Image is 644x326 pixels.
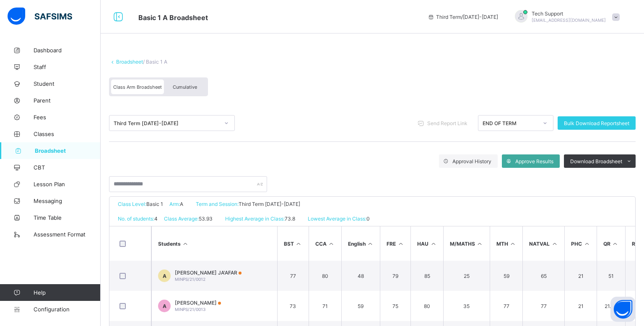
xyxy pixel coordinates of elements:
i: Sort in Ascending Order [551,241,558,247]
span: MINPS/21/0012 [175,277,205,282]
span: Highest Average in Class: [225,216,285,222]
div: END OF TERM [483,120,538,126]
td: 77 [522,291,564,321]
span: Class Arm Broadsheet [138,13,208,22]
th: CCA [309,226,341,261]
td: 21 [564,261,597,291]
span: Bulk Download Reportsheet [564,120,629,126]
i: Sort in Ascending Order [367,241,374,247]
span: Dashboard [34,47,101,54]
span: [PERSON_NAME] JA'AFAR [175,270,241,276]
th: PHC [564,226,597,261]
span: Term and Session: [196,201,239,207]
th: NATVAL [522,226,564,261]
span: Assessment Format [34,231,101,238]
i: Sort Ascending [182,241,189,247]
td: 48 [341,261,380,291]
span: Class Arm Broadsheet [113,84,162,90]
td: 77 [490,291,523,321]
th: English [341,226,380,261]
span: A [163,273,166,279]
div: Third Term [DATE]-[DATE] [114,120,219,126]
td: 80 [410,291,443,321]
span: Arm: [169,201,180,207]
th: MTH [490,226,523,261]
td: 65 [522,261,564,291]
td: 85 [410,261,443,291]
span: Approval History [452,158,491,164]
td: 80 [309,261,341,291]
span: No. of students: [118,216,154,222]
td: 59 [490,261,523,291]
span: Help [34,289,100,296]
span: / Basic 1 A [143,59,167,65]
span: 0 [366,216,370,222]
span: A [163,303,166,309]
span: Cumulative [173,84,197,90]
th: M/MATHS [443,226,490,261]
span: Time Table [34,214,101,221]
i: Sort in Ascending Order [328,241,335,247]
td: 35 [443,291,490,321]
i: Sort in Ascending Order [509,241,517,247]
span: 53.93 [199,216,213,222]
span: [PERSON_NAME] [175,300,221,306]
span: Lesson Plan [34,181,101,187]
span: CBT [34,164,101,171]
span: Classes [34,131,101,137]
span: Staff [34,64,101,70]
td: 79 [380,261,410,291]
a: Broadsheet [116,59,143,65]
span: Parent [34,97,101,104]
span: Messaging [34,198,101,204]
span: Basic 1 [146,201,163,207]
i: Sort in Ascending Order [430,241,437,247]
span: Class Average: [164,216,199,222]
span: MINPS/21/0013 [175,307,205,312]
td: 71 [309,291,341,321]
span: Tech Support [532,10,606,17]
td: 21 [564,291,597,321]
span: Download Broadsheet [570,158,622,164]
td: 25 [443,261,490,291]
span: Third Term [DATE]-[DATE] [239,201,300,207]
td: 51 [597,261,625,291]
i: Sort in Ascending Order [476,241,483,247]
th: HAU [410,226,443,261]
span: 73.8 [285,216,295,222]
th: QR [597,226,625,261]
span: [EMAIL_ADDRESS][DOMAIN_NAME] [532,18,606,23]
span: Lowest Average in Class: [308,216,366,222]
i: Sort in Ascending Order [583,241,590,247]
span: Fees [34,114,101,121]
td: 75 [380,291,410,321]
span: 4 [154,216,158,222]
span: Broadsheet [35,147,101,154]
span: session/term information [428,14,498,20]
i: Sort in Ascending Order [397,241,404,247]
i: Sort in Ascending Order [295,241,302,247]
td: 59 [341,291,380,321]
th: Students [151,226,277,261]
td: 77 [277,261,309,291]
i: Sort in Ascending Order [612,241,619,247]
span: Student [34,80,101,87]
th: FRE [380,226,410,261]
td: 21.33 [597,291,625,321]
th: BST [277,226,309,261]
span: Configuration [34,306,100,313]
span: Approve Results [515,158,553,164]
td: 73 [277,291,309,321]
img: safsims [8,8,72,25]
span: A [180,201,183,207]
button: Open asap [610,297,636,322]
span: Send Report Link [427,120,467,126]
div: TechSupport [506,10,624,24]
span: Class Level: [118,201,146,207]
